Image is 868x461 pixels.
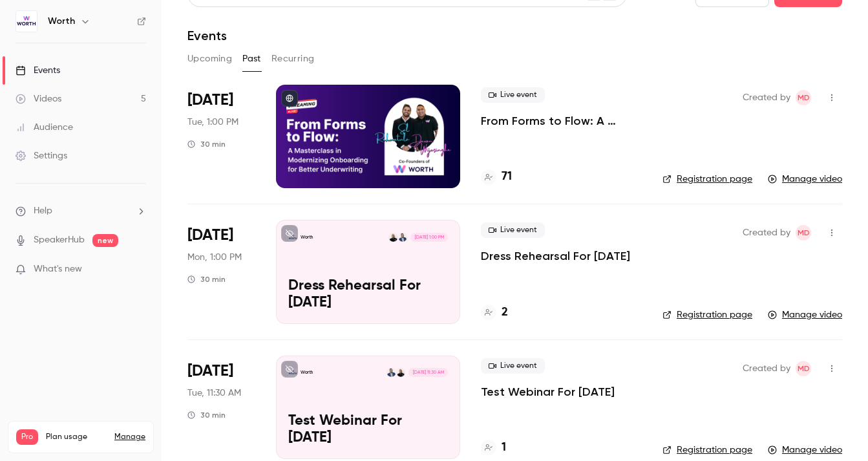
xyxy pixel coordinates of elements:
[187,356,255,459] div: Sep 16 Tue, 11:30 AM (America/New York)
[798,361,810,376] span: MD
[796,361,811,376] span: Marilena De Niear
[481,439,506,456] a: 1
[743,361,790,376] span: Created by
[187,48,232,69] button: Upcoming
[48,15,75,28] h6: Worth
[187,387,241,400] span: Tue, 11:30 AM
[796,90,811,105] span: Marilena De Niear
[798,90,810,105] span: MD
[187,410,226,420] div: 30 min
[743,90,790,105] span: Created by
[768,308,842,321] a: Manage video
[798,225,810,241] span: MD
[796,225,811,241] span: Marilena De Niear
[242,48,261,69] button: Past
[481,304,508,321] a: 2
[16,429,38,445] span: Pro
[288,413,448,447] p: Test Webinar For [DATE]
[410,233,447,242] span: [DATE] 1:00 PM
[34,233,85,247] a: SpeakerHub
[662,308,752,321] a: Registration page
[114,432,145,442] a: Manage
[187,90,233,111] span: [DATE]
[16,92,61,105] div: Videos
[743,225,790,241] span: Created by
[481,222,545,238] span: Live event
[16,204,146,218] li: help-dropdown-opener
[276,220,460,323] a: Dress Rehearsal For Sept. 23 2025WorthSal RehmetullahDevon Wijesinghe[DATE] 1:00 PMDress Rehearsa...
[187,220,255,323] div: Sep 22 Mon, 1:00 PM (America/New York)
[16,11,37,32] img: Worth
[481,248,630,264] a: Dress Rehearsal For [DATE]
[16,149,67,162] div: Settings
[768,444,842,456] a: Manage video
[386,368,396,377] img: Sal Rehmetullah
[187,139,226,149] div: 30 min
[187,116,238,129] span: Tue, 1:00 PM
[271,48,315,69] button: Recurring
[396,368,405,377] img: Devon Wijesinghe
[502,168,512,186] h4: 71
[34,263,82,276] span: What's new
[187,274,226,284] div: 30 min
[46,432,107,442] span: Plan usage
[481,113,642,129] a: From Forms to Flow: A Masterclass in Modernizing Onboarding for Better Underwriting
[187,225,233,246] span: [DATE]
[16,121,73,134] div: Audience
[768,173,842,186] a: Manage video
[187,251,242,264] span: Mon, 1:00 PM
[187,28,227,43] h1: Events
[388,233,397,242] img: Devon Wijesinghe
[481,384,615,400] a: Test Webinar For [DATE]
[288,278,448,312] p: Dress Rehearsal For [DATE]
[34,204,52,218] span: Help
[276,356,460,459] a: Test Webinar For Sept. 23WorthDevon WijesingheSal Rehmetullah[DATE] 11:30 AMTest Webinar For [DATE]
[481,87,545,103] span: Live event
[662,173,752,186] a: Registration page
[398,233,407,242] img: Sal Rehmetullah
[187,361,233,381] span: [DATE]
[92,234,118,247] span: new
[481,358,545,374] span: Live event
[16,64,60,77] div: Events
[502,304,508,321] h4: 2
[662,444,752,456] a: Registration page
[301,369,313,376] p: Worth
[301,234,313,241] p: Worth
[481,168,512,186] a: 71
[408,368,447,377] span: [DATE] 11:30 AM
[187,85,255,188] div: Sep 23 Tue, 1:00 PM (America/New York)
[502,439,506,456] h4: 1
